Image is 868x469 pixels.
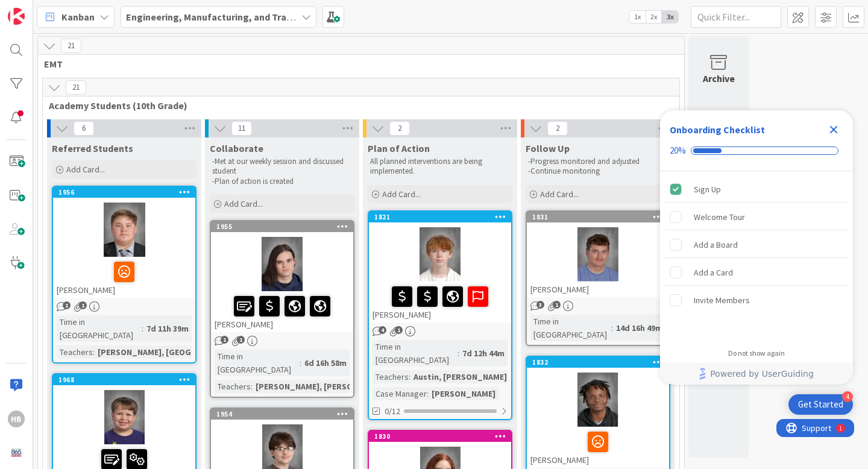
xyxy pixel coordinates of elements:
span: 1x [629,11,646,23]
div: 1956 [58,188,195,197]
div: 1955[PERSON_NAME] [211,221,353,332]
div: Add a Card [694,265,733,280]
span: Support [25,2,55,16]
span: Powered by UserGuiding [710,367,814,381]
div: 1968 [58,376,195,384]
div: Sign Up [694,182,721,197]
span: 3x [662,11,678,23]
div: 1830 [374,432,511,441]
div: Teachers [57,345,93,359]
span: Add Card... [66,164,105,175]
div: Checklist Container [660,110,853,385]
p: -Plan of action is created [212,177,352,186]
span: Kanban [61,10,95,24]
div: 1832[PERSON_NAME] [527,357,669,468]
span: Follow Up [526,142,570,154]
div: Checklist items [660,171,853,341]
span: 1 [237,336,245,344]
div: 1830 [369,431,511,442]
div: Add a Card is incomplete. [665,259,848,286]
div: Time in [GEOGRAPHIC_DATA] [373,340,458,367]
span: Collaborate [210,142,263,154]
span: : [409,370,410,383]
p: -Met at our weekly session and discussed student [212,157,352,177]
div: [PERSON_NAME] [527,427,669,468]
div: 1831 [527,212,669,222]
span: : [458,347,459,360]
div: 6d 16h 58m [301,356,350,370]
a: 1821[PERSON_NAME]Time in [GEOGRAPHIC_DATA]:7d 12h 44mTeachers:Austin, [PERSON_NAME] (2...Case Man... [368,210,512,420]
span: EMT [44,58,669,70]
b: Engineering, Manufacturing, and Transportation [126,11,339,23]
div: Invite Members [694,293,750,307]
div: Invite Members is incomplete. [665,287,848,313]
div: Get Started [798,398,843,411]
span: 1 [79,301,87,309]
div: Time in [GEOGRAPHIC_DATA] [215,350,300,376]
p: -Continue monitoring [528,166,668,176]
a: 1956[PERSON_NAME]Time in [GEOGRAPHIC_DATA]:7d 11h 39mTeachers:[PERSON_NAME], [GEOGRAPHIC_DATA]... [52,186,197,364]
div: Case Manager [373,387,427,400]
p: All planned interventions are being implemented. [370,157,510,177]
span: Add Card... [224,198,263,209]
div: Teachers [215,380,251,393]
div: [PERSON_NAME] [369,282,511,323]
div: [PERSON_NAME] [53,257,195,298]
a: Powered by UserGuiding [666,363,847,385]
div: Footer [660,363,853,385]
span: : [142,322,143,335]
div: Close Checklist [824,120,843,139]
div: Checklist progress: 20% [670,145,843,156]
div: [PERSON_NAME] [211,291,353,332]
span: 21 [66,80,86,95]
div: 1968 [53,374,195,385]
span: 1 [63,301,71,309]
div: [PERSON_NAME] [527,282,669,297]
div: 1821 [369,212,511,222]
div: 1832 [527,357,669,368]
span: 11 [231,121,252,136]
div: 1821 [374,213,511,221]
img: avatar [8,444,25,461]
div: Austin, [PERSON_NAME] (2... [410,370,526,383]
span: 1 [395,326,403,334]
div: [PERSON_NAME], [GEOGRAPHIC_DATA]... [95,345,257,359]
span: : [93,345,95,359]
span: : [611,321,613,335]
div: 1831 [532,213,669,221]
div: Time in [GEOGRAPHIC_DATA] [57,315,142,342]
div: Welcome Tour [694,210,745,224]
div: Sign Up is complete. [665,176,848,203]
span: 6 [74,121,94,136]
a: 1955[PERSON_NAME]Time in [GEOGRAPHIC_DATA]:6d 16h 58mTeachers:[PERSON_NAME], [PERSON_NAME], We... [210,220,354,398]
div: 1956 [53,187,195,198]
span: 2 [389,121,410,136]
a: 1831[PERSON_NAME]Time in [GEOGRAPHIC_DATA]:14d 16h 49m [526,210,670,346]
span: 2 [547,121,568,136]
div: 20% [670,145,686,156]
div: 1956[PERSON_NAME] [53,187,195,298]
div: Teachers [373,370,409,383]
p: -Progress monitored and adjusted [528,157,668,166]
span: 2x [646,11,662,23]
div: 1832 [532,358,669,367]
div: 1831[PERSON_NAME] [527,212,669,297]
div: 14d 16h 49m [613,321,665,335]
span: 3 [536,301,544,309]
div: 1954 [211,409,353,420]
div: Do not show again [728,348,785,358]
div: Archive [703,71,735,86]
div: Welcome Tour is incomplete. [665,204,848,230]
div: Add a Board [694,238,738,252]
div: 4 [842,391,853,402]
div: Onboarding Checklist [670,122,765,137]
span: 1 [553,301,561,309]
div: 1821[PERSON_NAME] [369,212,511,323]
span: 4 [379,326,386,334]
span: Add Card... [382,189,421,200]
div: 1 [63,5,66,14]
span: : [427,387,429,400]
div: 7d 11h 39m [143,322,192,335]
span: Referred Students [52,142,133,154]
div: HB [8,411,25,427]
